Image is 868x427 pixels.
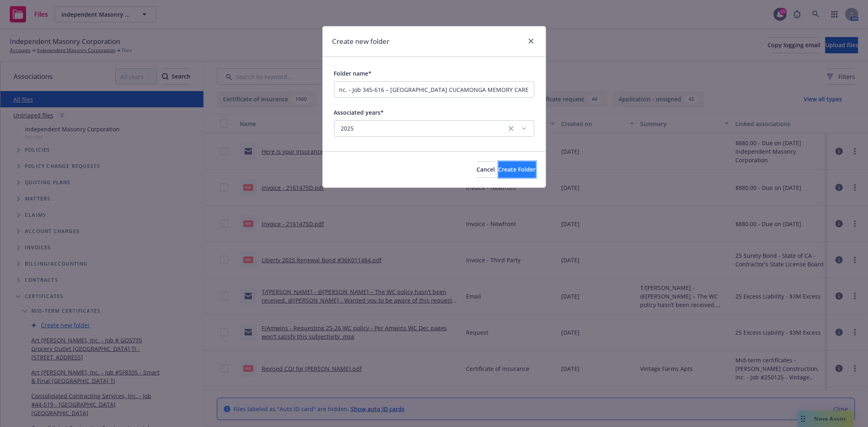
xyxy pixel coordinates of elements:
[526,36,536,46] a: close
[477,166,495,173] span: Cancel
[334,81,534,98] input: Enter a name for this folder
[498,161,536,178] button: Create Folder
[332,36,390,47] h1: Create new folder
[498,166,536,173] span: Create Folder
[341,124,505,133] span: 2025
[334,109,384,116] span: Associated years*
[477,161,495,178] button: Cancel
[334,70,372,77] span: Folder name*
